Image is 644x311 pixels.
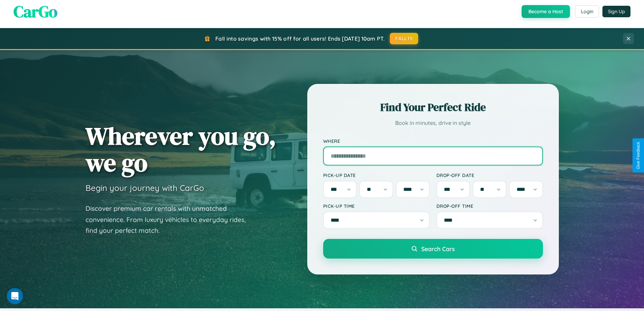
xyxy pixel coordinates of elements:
button: Sign Up [602,6,630,17]
h3: Begin your journey with CarGo [86,183,204,193]
p: Discover premium car rentals with unmatched convenience. From luxury vehicles to everyday rides, ... [86,203,255,236]
button: Login [575,5,599,18]
button: Become a Host [522,5,570,18]
span: Search Cars [421,245,455,252]
h1: Wherever you go, we go [86,123,276,176]
label: Where [323,138,543,144]
h2: Find Your Perfect Ride [323,100,543,115]
button: Search Cars [323,239,543,259]
iframe: Intercom live chat [7,288,23,304]
span: CarGo [14,0,57,23]
p: Book in minutes, drive in style [323,118,543,128]
label: Pick-up Time [323,203,430,209]
span: Fall into savings with 15% off for all users! Ends [DATE] 10am PT. [215,35,385,42]
label: Drop-off Date [436,172,543,178]
button: FALL15 [390,33,418,44]
label: Drop-off Time [436,203,543,209]
div: Give Feedback [636,142,641,169]
label: Pick-up Date [323,172,430,178]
